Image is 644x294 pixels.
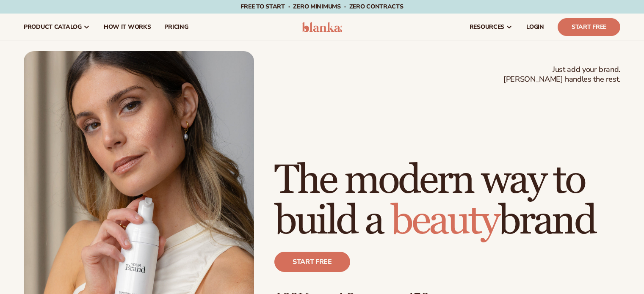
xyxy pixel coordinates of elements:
[158,14,195,41] a: pricing
[17,14,97,41] a: product catalog
[274,160,620,242] h1: The modern way to build a brand
[558,18,620,36] a: Start Free
[97,14,158,41] a: How It Works
[274,252,350,272] a: Start free
[391,196,498,246] span: beauty
[240,3,403,11] span: Free to start · ZERO minimums · ZERO contracts
[164,24,188,30] span: pricing
[470,24,504,30] span: resources
[24,24,82,30] span: product catalog
[463,14,520,41] a: resources
[526,24,544,30] span: LOGIN
[520,14,551,41] a: LOGIN
[503,65,620,85] span: Just add your brand. [PERSON_NAME] handles the rest.
[104,24,151,30] span: How It Works
[302,22,342,32] img: logo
